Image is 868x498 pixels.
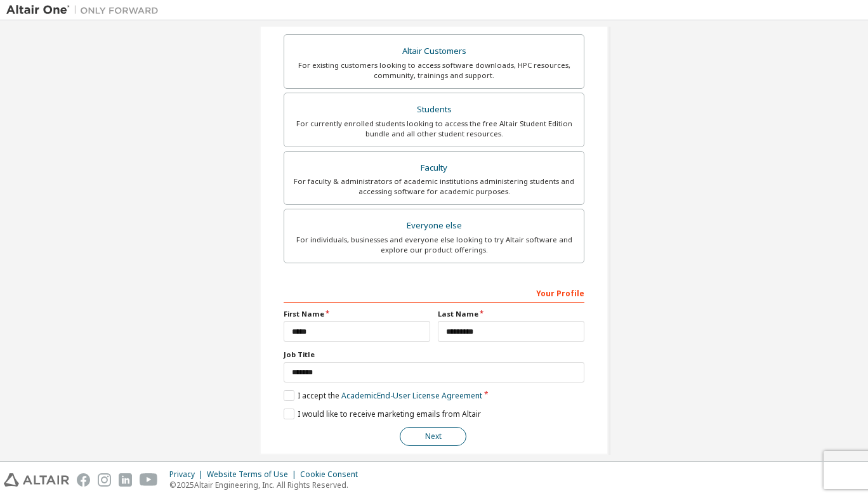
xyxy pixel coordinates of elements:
a: Academic End-User License Agreement [341,390,482,401]
div: For faculty & administrators of academic institutions administering students and accessing softwa... [292,176,576,197]
div: Faculty [292,159,576,177]
label: First Name [284,309,430,319]
img: altair_logo.svg [4,473,69,487]
label: Job Title [284,350,584,360]
label: I accept the [284,390,482,401]
div: Cookie Consent [300,469,365,480]
label: I would like to receive marketing emails from Altair [284,409,481,419]
p: © 2025 Altair Engineering, Inc. All Rights Reserved. [169,480,365,490]
div: Your Profile [284,282,584,303]
div: Privacy [169,469,207,480]
img: youtube.svg [140,473,158,487]
img: facebook.svg [77,473,90,487]
div: For individuals, businesses and everyone else looking to try Altair software and explore our prod... [292,235,576,255]
div: For existing customers looking to access software downloads, HPC resources, community, trainings ... [292,60,576,81]
img: Altair One [6,4,165,16]
button: Next [400,427,466,446]
label: Last Name [438,309,584,319]
div: Everyone else [292,217,576,235]
img: linkedin.svg [119,473,132,487]
div: Students [292,101,576,119]
div: Website Terms of Use [207,469,300,480]
div: Altair Customers [292,43,576,60]
div: For currently enrolled students looking to access the free Altair Student Edition bundle and all ... [292,119,576,139]
img: instagram.svg [98,473,111,487]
